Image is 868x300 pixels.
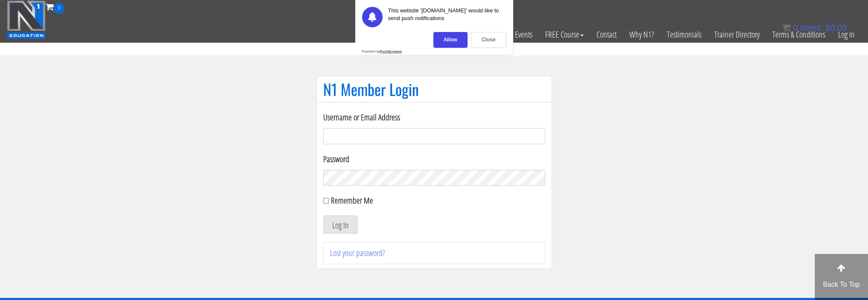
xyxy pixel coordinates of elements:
span: 0 [793,23,798,32]
span: items: [800,23,823,32]
a: Trainer Directory [708,14,766,55]
a: Contact [590,14,623,55]
button: Log In [323,216,358,233]
label: Username or Email Address [323,111,545,124]
img: n1-education [7,0,46,39]
label: Remember Me [331,195,373,206]
a: 0 [46,1,64,12]
span: 0 [54,3,64,14]
a: Lost your password? [330,247,385,259]
a: Events [509,14,539,55]
span: $ [825,23,830,32]
label: Password [323,153,545,166]
div: Powered by [362,50,402,53]
a: 0 items: $0.00 [782,23,847,32]
a: Terms & Conditions [766,14,832,55]
div: Allow [433,32,468,48]
a: Testimonials [660,14,708,55]
div: This website '[DOMAIN_NAME]' would like to send push notifications [388,7,506,27]
bdi: 0.00 [825,23,847,32]
a: Log In [832,14,861,55]
a: Why N1? [623,14,660,55]
img: icon11.png [782,23,791,32]
p: Back To Top [815,280,868,290]
strong: PushEngage [380,50,402,53]
h1: N1 Member Login [323,81,545,98]
div: Close [471,32,506,48]
a: FREE Course [539,14,590,55]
